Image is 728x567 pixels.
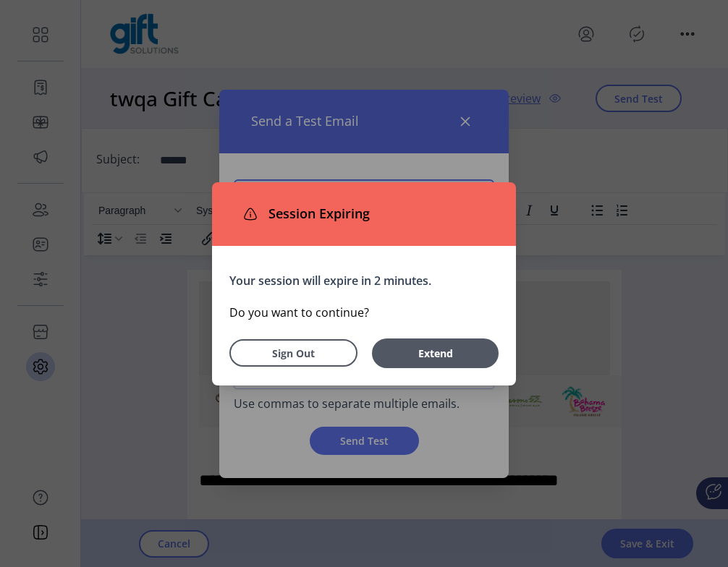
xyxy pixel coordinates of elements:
[229,339,357,367] button: Sign Out
[263,204,370,223] span: Session Expiring
[229,304,499,321] p: Do you want to continue?
[372,338,499,368] button: Extend
[248,346,339,361] span: Sign Out
[379,346,491,361] span: Extend
[229,272,499,289] p: Your session will expire in 2 minutes.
